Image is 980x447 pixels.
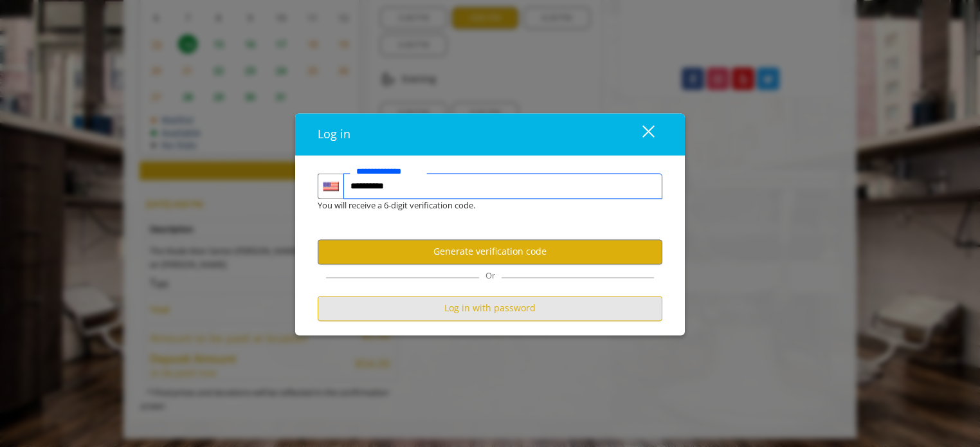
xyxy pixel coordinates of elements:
[479,269,502,281] span: Or
[318,296,662,321] button: Log in with password
[318,239,662,264] button: Generate verification code
[318,126,350,141] span: Log in
[628,125,653,144] div: close dialog
[619,121,662,147] button: close dialog
[318,173,343,199] div: Country
[308,199,653,212] div: You will receive a 6-digit verification code.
